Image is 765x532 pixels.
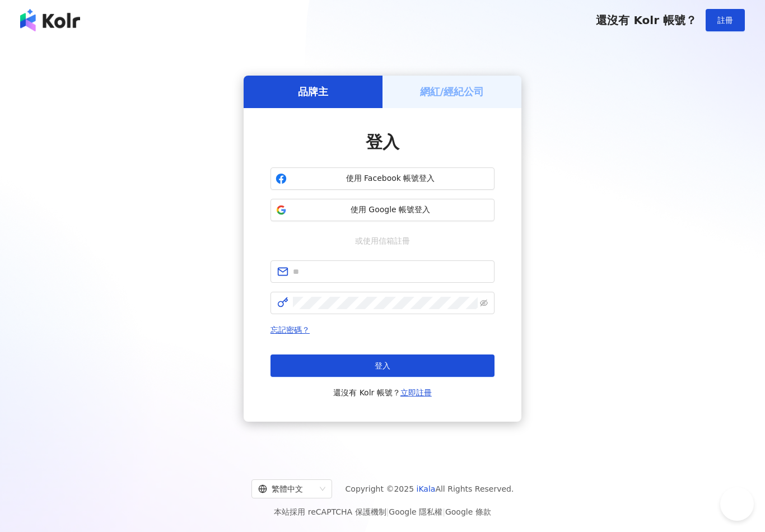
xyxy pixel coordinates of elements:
[270,325,310,334] a: 忘記密碼？
[720,487,754,521] iframe: Help Scout Beacon - Open
[445,507,491,516] a: Google 條款
[706,9,745,31] button: 註冊
[291,204,489,216] span: 使用 Google 帳號登入
[480,299,488,307] span: eye-invisible
[270,167,495,190] button: 使用 Facebook 帳號登入
[375,361,390,370] span: 登入
[366,132,399,152] span: 登入
[386,507,389,516] span: |
[717,16,733,25] span: 註冊
[400,388,432,397] a: 立即註冊
[417,484,436,493] a: iKala
[389,507,442,516] a: Google 隱私權
[258,480,315,498] div: 繁體中文
[333,386,432,399] span: 還沒有 Kolr 帳號？
[298,85,328,99] h5: 品牌主
[270,199,495,221] button: 使用 Google 帳號登入
[420,85,484,99] h5: 網紅/經紀公司
[270,354,495,377] button: 登入
[274,505,491,519] span: 本站採用 reCAPTCHA 保護機制
[291,173,489,184] span: 使用 Facebook 帳號登入
[596,13,697,27] span: 還沒有 Kolr 帳號？
[347,235,418,247] span: 或使用信箱註冊
[442,507,445,516] span: |
[20,9,80,31] img: logo
[346,482,514,496] span: Copyright © 2025 All Rights Reserved.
